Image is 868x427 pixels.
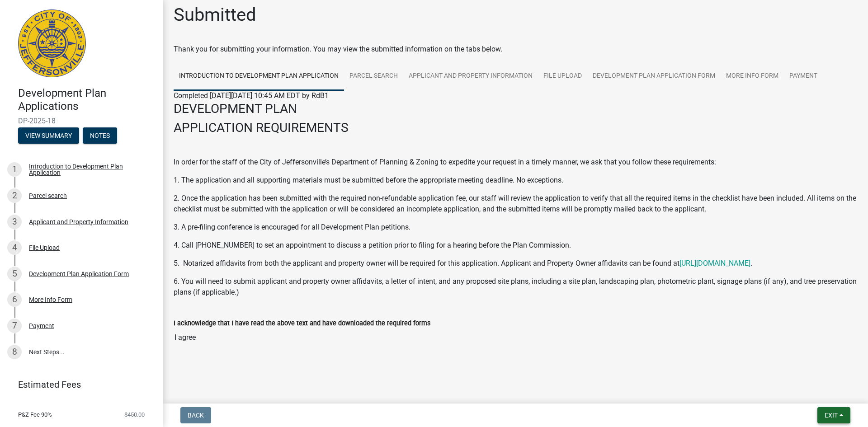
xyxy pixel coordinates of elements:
div: 4 [7,240,22,255]
span: Back [188,412,204,419]
a: Parcel search [344,62,403,91]
a: Development Plan Application Form [587,62,721,91]
div: 8 [7,345,22,359]
a: Applicant and Property Information [403,62,538,91]
span: P&Z Fee 90% [18,412,52,418]
a: Payment [784,62,823,91]
h3: APPLICATION REQUIREMENTS [174,120,857,136]
wm-modal-confirm: Notes [83,132,117,140]
label: I acknowledge that I have read the above text and have downloaded the required forms [174,320,430,327]
p: 5. Notarized affidavits from both the applicant and property owner will be required for this appl... [174,258,857,269]
p: 4. Call [PHONE_NUMBER] to set an appointment to discuss a petition prior to filing for a hearing ... [174,240,857,251]
wm-modal-confirm: Summary [18,132,79,140]
div: 3 [7,215,22,229]
div: File Upload [29,244,60,251]
div: 1 [7,162,22,177]
p: In order for the staff of the City of Jeffersonville’s Department of Planning & Zoning to expedit... [174,157,857,168]
h4: Development Plan Applications [18,87,156,113]
a: File Upload [538,62,587,91]
div: 7 [7,319,22,333]
div: 6 [7,292,22,307]
p: 2. Once the application has been submitted with the required non-refundable application fee, our ... [174,193,857,215]
h1: Submitted [174,4,256,26]
a: [URL][DOMAIN_NAME] [679,259,750,267]
h3: DEVELOPMENT PLAN [174,101,857,117]
span: DP-2025-18 [18,117,145,125]
div: 5 [7,267,22,281]
div: Development Plan Application Form [29,271,129,277]
button: View Summary [18,127,79,144]
div: Introduction to Development Plan Application [29,163,148,176]
div: 2 [7,188,22,203]
a: Introduction to Development Plan Application [174,62,344,91]
div: Payment [29,323,54,329]
div: Thank you for submitting your information. You may view the submitted information on the tabs below. [174,44,857,55]
img: City of Jeffersonville, Indiana [18,9,86,77]
div: Parcel search [29,192,67,199]
span: $450.00 [124,412,145,418]
div: More Info Form [29,296,72,303]
div: Applicant and Property Information [29,219,128,225]
p: 3. A pre-filing conference is encouraged for all Development Plan petitions. [174,222,857,233]
span: Completed [DATE][DATE] 10:45 AM EDT by RdB1 [174,91,329,100]
p: 1. The application and all supporting materials must be submitted before the appropriate meeting ... [174,175,857,186]
a: Estimated Fees [7,375,148,394]
button: Exit [817,407,850,423]
button: Notes [83,127,117,144]
button: Back [180,407,211,423]
span: Exit [825,412,838,419]
a: More Info Form [721,62,784,91]
p: 6. You will need to submit applicant and property owner affidavits, a letter of intent, and any p... [174,276,857,298]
